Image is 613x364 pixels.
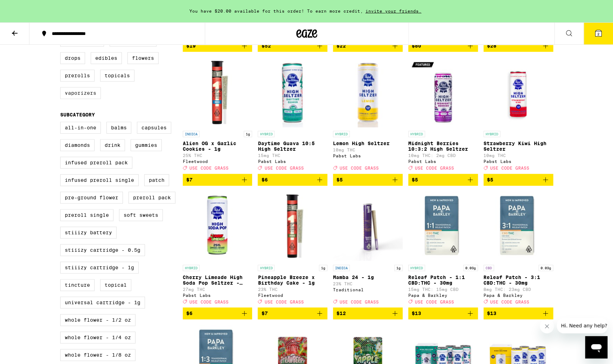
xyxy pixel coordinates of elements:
div: Pabst Labs [258,159,327,164]
img: Pabst Labs - Cherry Limeade High Soda Pop Seltzer - 25mg [183,191,252,261]
span: $12 [336,311,346,316]
span: USE CODE GRASS [189,299,229,304]
div: Papa & Barkley [483,293,553,298]
span: USE CODE GRASS [415,166,454,170]
label: STIIIZY Battery [60,227,117,238]
label: Patch [144,174,169,186]
span: $6 [261,177,267,183]
a: Open page for Strawberry Kiwi High Seltzer from Pabst Labs [483,57,553,173]
p: 1g [394,265,403,271]
button: Add to bag [483,174,553,186]
iframe: Close message [540,319,554,333]
p: Cherry Limeade High Soda Pop Seltzer - 25mg [183,274,252,286]
span: $19 [186,43,196,49]
label: Whole Flower - 1/4 oz [60,331,135,343]
p: 23% THC [258,287,327,292]
p: 10mg THC [333,148,403,152]
span: You have $20.00 available for this order! To earn more credit, [189,9,363,13]
button: Add to bag [483,40,553,52]
span: USE CODE GRASS [490,166,529,170]
img: Papa & Barkley - Releaf Patch - 3:1 CBD:THC - 30mg [483,191,553,261]
p: Pineapple Breeze x Birthday Cake - 1g [258,274,327,286]
p: 1g [244,131,252,137]
label: Infused Preroll Pack [60,157,132,169]
div: Traditional [333,287,403,292]
label: Edibles [91,52,122,64]
label: Whole Flower - 1/8 oz [60,349,135,361]
span: $6 [186,311,193,316]
a: Open page for Daytime Guava 10:5 High Seltzer from Pabst Labs [258,57,327,173]
p: 25% THC [183,153,252,158]
img: Papa & Barkley - Releaf Patch - 1:1 CBD:THC - 30mg [408,191,478,261]
p: 0.03g [538,265,553,271]
p: HYBRID [333,131,350,137]
p: INDICA [183,131,200,137]
label: Infused Preroll Single [60,174,139,186]
p: 1g [319,265,327,271]
img: Traditional - Mamba 24 - 1g [333,191,403,261]
button: Add to bag [183,40,252,52]
p: HYBRID [258,265,274,271]
p: Mamba 24 - 1g [333,274,403,280]
p: Midnight Berries 10:3:2 High Seltzer [408,141,478,152]
div: Pabst Labs [183,293,252,298]
label: Preroll Pack [128,192,175,204]
p: CBD [483,265,494,271]
a: Open page for Mamba 24 - 1g from Traditional [333,191,403,307]
p: 23% THC [333,281,403,286]
legend: Subcategory [60,112,95,117]
span: $5 [412,177,418,183]
a: Open page for Releaf Patch - 3:1 CBD:THC - 30mg from Papa & Barkley [483,191,553,307]
span: $5 [336,177,343,183]
div: Papa & Barkley [408,293,478,298]
a: Open page for Lemon High Seltzer from Pabst Labs [333,57,403,173]
label: Drink [100,139,125,151]
img: Fleetwood - Alien OG x Garlic Cookies - 1g [183,57,252,127]
a: Open page for Midnight Berries 10:3:2 High Seltzer from Pabst Labs [408,57,478,173]
div: Pabst Labs [333,154,403,158]
p: HYBRID [483,131,500,137]
button: 2 [584,23,613,44]
label: Capsules [137,122,171,134]
label: Drops [60,52,85,64]
img: Pabst Labs - Strawberry Kiwi High Seltzer [483,57,553,127]
span: $13 [487,311,496,316]
p: 10mg THC: 2mg CBD [408,153,478,158]
label: Diamonds [60,139,95,151]
p: 15mg THC [258,153,327,158]
iframe: Button to launch messaging window [585,336,607,358]
p: 10mg THC [483,153,553,158]
button: Add to bag [408,40,478,52]
p: Lemon High Seltzer [333,141,403,146]
p: 15mg THC: 15mg CBD [408,287,478,292]
label: Prerolls [60,70,95,81]
button: Add to bag [483,307,553,319]
p: 27mg THC [183,287,252,292]
p: HYBRID [258,131,274,137]
span: USE CODE GRASS [189,166,229,170]
div: Fleetwood [258,293,327,298]
div: Pabst Labs [408,159,478,164]
p: 0.03g [463,265,478,271]
span: USE CODE GRASS [340,299,379,304]
label: Pre-ground Flower [60,192,123,204]
a: Open page for Cherry Limeade High Soda Pop Seltzer - 25mg from Pabst Labs [183,191,252,307]
label: Preroll Single [60,209,113,221]
label: Soft Sweets [119,209,163,221]
span: $80 [412,43,421,49]
span: USE CODE GRASS [264,166,304,170]
button: Add to bag [333,307,403,319]
p: Daytime Guava 10:5 High Seltzer [258,141,327,152]
span: $52 [261,43,271,49]
button: Add to bag [408,307,478,319]
button: Add to bag [408,174,478,186]
span: invite your friends. [363,9,424,13]
img: Fleetwood - Pineapple Breeze x Birthday Cake - 1g [258,191,327,261]
label: Tincture [60,279,95,291]
span: $7 [261,311,267,316]
label: Balms [106,122,131,134]
label: STIIIZY Cartridge - 1g [60,262,139,273]
label: Topicals [100,70,134,81]
img: Pabst Labs - Daytime Guava 10:5 High Seltzer [258,57,327,127]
